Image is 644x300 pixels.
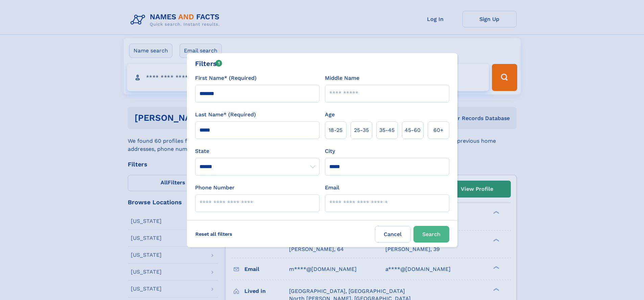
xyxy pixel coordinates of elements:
label: Last Name* (Required) [195,111,256,119]
span: 25‑35 [354,126,369,134]
span: 18‑25 [329,126,342,134]
div: Filters [195,59,222,69]
label: Cancel [375,226,411,243]
label: Phone Number [195,184,235,192]
button: Search [413,226,449,243]
span: 60+ [433,126,444,134]
label: Reset all filters [191,226,237,242]
label: First Name* (Required) [195,74,257,82]
label: Middle Name [325,74,359,82]
label: Email [325,184,339,192]
span: 35‑45 [379,126,395,134]
label: Age [325,111,335,119]
label: State [195,147,319,155]
label: City [325,147,335,155]
span: 45‑60 [405,126,421,134]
